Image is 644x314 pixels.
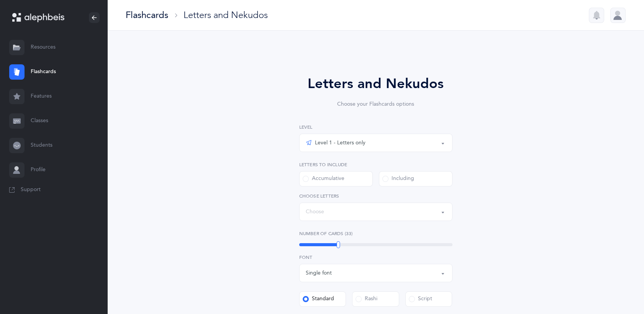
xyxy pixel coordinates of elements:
[303,175,344,183] div: Accumulative
[278,74,474,94] div: Letters and Nekudos
[299,193,452,200] label: Choose letters
[299,124,452,131] label: Level
[409,295,432,303] div: Script
[306,269,332,277] div: Single font
[299,230,452,237] label: Number of Cards (33)
[382,175,414,183] div: Including
[278,100,474,108] div: Choose your Flashcards options
[299,161,452,168] label: Letters to include
[306,208,324,216] div: Choose
[21,186,41,194] span: Support
[356,295,377,303] div: Rashi
[306,138,365,147] div: Level 1 - Letters only
[299,264,452,282] button: Single font
[184,9,268,21] div: Letters and Nekudos
[299,134,452,152] button: Level 1 - Letters only
[299,254,452,261] label: Font
[299,203,452,221] button: Choose
[303,295,334,303] div: Standard
[126,9,168,21] div: Flashcards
